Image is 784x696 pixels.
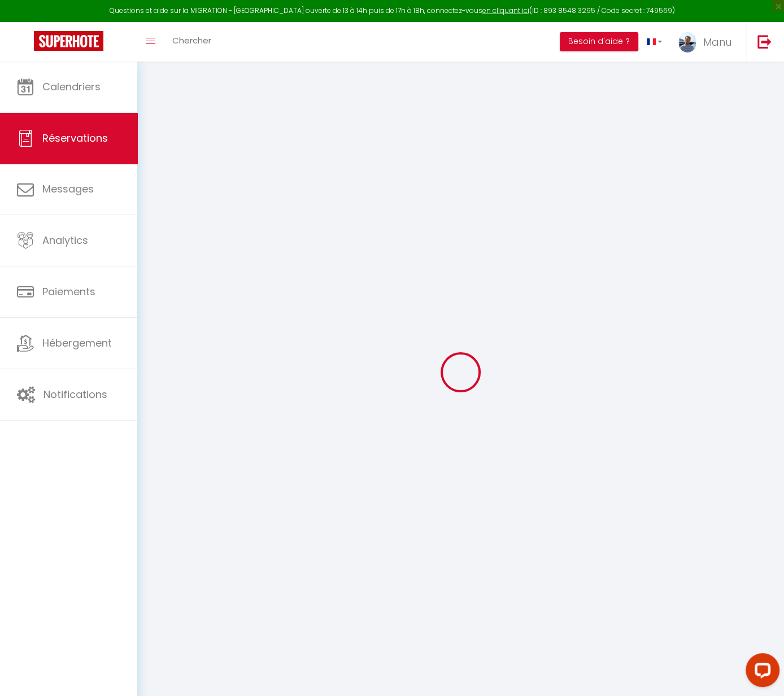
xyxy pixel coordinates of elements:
a: Chercher [164,22,220,62]
span: Paiements [42,284,95,299]
span: Messages [42,182,94,196]
iframe: LiveChat chat widget [737,649,784,696]
span: Hébergement [42,336,112,350]
span: Chercher [172,34,211,46]
span: Manu [703,35,731,49]
img: logout [757,34,772,49]
a: en cliquant ici [482,6,529,15]
span: Réservations [42,131,108,145]
img: Super Booking [34,31,103,51]
button: Besoin d'aide ? [560,32,638,51]
span: Calendriers [42,80,101,94]
span: Notifications [43,387,107,401]
span: Analytics [42,233,88,247]
a: ... Manu [670,22,746,62]
img: ... [679,32,696,52]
